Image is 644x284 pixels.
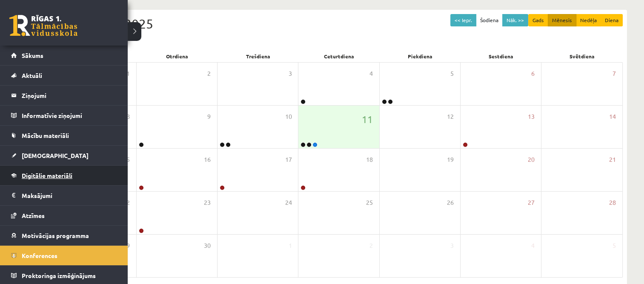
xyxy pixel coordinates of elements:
[22,252,57,259] span: Konferences
[288,241,292,250] span: 1
[461,50,541,62] div: Sestdiena
[609,155,616,164] span: 21
[11,66,117,85] a: Aktuāli
[285,155,292,164] span: 17
[136,50,217,62] div: Otrdiena
[531,69,535,78] span: 6
[11,106,117,125] a: Informatīvie ziņojumi
[22,186,117,205] legend: Maksājumi
[11,46,117,65] a: Sākums
[366,198,373,207] span: 25
[204,241,211,250] span: 30
[55,14,623,33] div: Septembris 2025
[362,112,373,126] span: 11
[447,112,454,121] span: 12
[613,69,616,78] span: 7
[204,155,211,164] span: 16
[531,241,535,250] span: 4
[548,14,576,26] button: Mēnesis
[576,14,601,26] button: Nedēļa
[542,50,623,62] div: Svētdiena
[22,232,89,239] span: Motivācijas programma
[609,198,616,207] span: 28
[366,155,373,164] span: 18
[613,241,616,250] span: 5
[450,14,476,26] button: << Iepr.
[22,172,72,179] span: Digitālie materiāli
[218,50,298,62] div: Trešdiena
[22,86,117,105] legend: Ziņojumi
[609,112,616,121] span: 14
[22,272,96,279] span: Proktoringa izmēģinājums
[11,166,117,185] a: Digitālie materiāli
[447,155,454,164] span: 19
[450,69,454,78] span: 5
[285,112,292,121] span: 10
[126,69,130,78] span: 1
[11,206,117,225] a: Atzīmes
[11,126,117,145] a: Mācību materiāli
[207,69,211,78] span: 2
[369,69,373,78] span: 4
[204,198,211,207] span: 23
[22,106,117,125] legend: Informatīvie ziņojumi
[22,72,42,79] span: Aktuāli
[476,14,503,26] button: Šodiena
[22,212,45,219] span: Atzīmes
[22,132,69,139] span: Mācību materiāli
[450,241,454,250] span: 3
[11,246,117,265] a: Konferences
[288,69,292,78] span: 3
[285,198,292,207] span: 24
[447,198,454,207] span: 26
[528,14,548,26] button: Gads
[207,112,211,121] span: 9
[528,112,535,121] span: 13
[22,152,89,159] span: [DEMOGRAPHIC_DATA]
[298,50,379,62] div: Ceturtdiena
[528,155,535,164] span: 20
[369,241,373,250] span: 2
[9,15,77,36] a: Rīgas 1. Tālmācības vidusskola
[11,86,117,105] a: Ziņojumi
[601,14,623,26] button: Diena
[380,50,461,62] div: Piekdiena
[528,198,535,207] span: 27
[126,112,130,121] span: 8
[22,52,43,59] span: Sākums
[11,146,117,165] a: [DEMOGRAPHIC_DATA]
[11,186,117,205] a: Maksājumi
[11,226,117,245] a: Motivācijas programma
[502,14,528,26] button: Nāk. >>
